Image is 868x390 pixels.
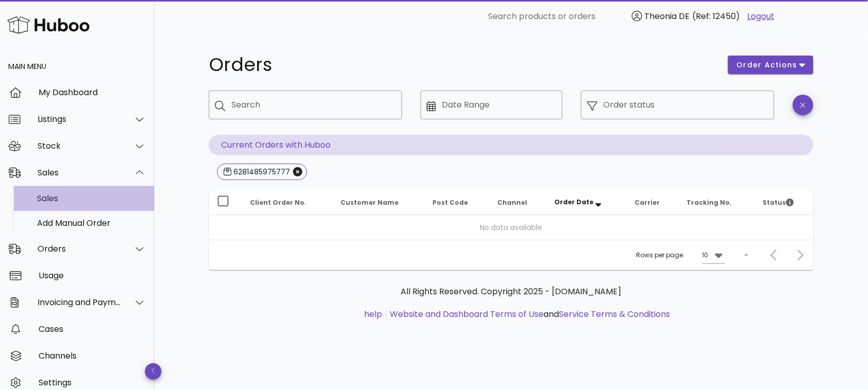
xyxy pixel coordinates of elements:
[547,190,627,215] th: Order Date: Sorted descending. Activate to remove sorting.
[39,378,146,387] div: Settings
[340,198,399,207] span: Customer Name
[38,141,121,151] div: Stock
[37,193,146,203] div: Sales
[763,198,794,207] span: Status
[745,251,749,260] div: –
[217,286,805,298] p: All Rights Reserved. Copyright 2025 - [DOMAIN_NAME]
[702,251,709,260] div: 10
[755,190,813,215] th: Status
[242,190,332,215] th: Client Order No.
[390,308,544,320] a: Website and Dashboard Terms of Use
[748,10,775,23] a: Logout
[38,168,121,178] div: Sales
[736,60,798,70] span: order actions
[635,198,660,207] span: Carrier
[231,167,290,177] div: 6281485975777
[433,198,468,207] span: Post Code
[387,308,671,321] li: and
[209,56,716,74] h1: Orders
[38,114,121,124] div: Listings
[39,351,146,361] div: Channels
[250,198,306,207] span: Client Order No.
[693,10,740,22] span: (Ref: 12450)
[678,190,755,215] th: Tracking No.
[489,190,547,215] th: Channel
[293,167,302,176] button: Close
[365,308,383,320] a: help
[627,190,678,215] th: Carrier
[332,190,425,215] th: Customer Name
[38,244,121,254] div: Orders
[702,247,725,263] div: 10Rows per page:
[37,218,146,228] div: Add Manual Order
[559,308,671,320] a: Service Terms & Conditions
[728,56,813,74] button: order actions
[39,271,146,280] div: Usage
[7,14,89,36] img: Huboo Logo
[38,297,121,307] div: Invoicing and Payments
[555,198,594,206] span: Order Date
[645,10,690,22] span: Theonia DE
[425,190,489,215] th: Post Code
[209,215,813,240] td: No data available
[209,135,813,155] p: Current Orders with Huboo
[39,324,146,334] div: Cases
[497,198,527,207] span: Channel
[39,87,146,97] div: My Dashboard
[637,240,725,270] div: Rows per page:
[686,198,732,207] span: Tracking No.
